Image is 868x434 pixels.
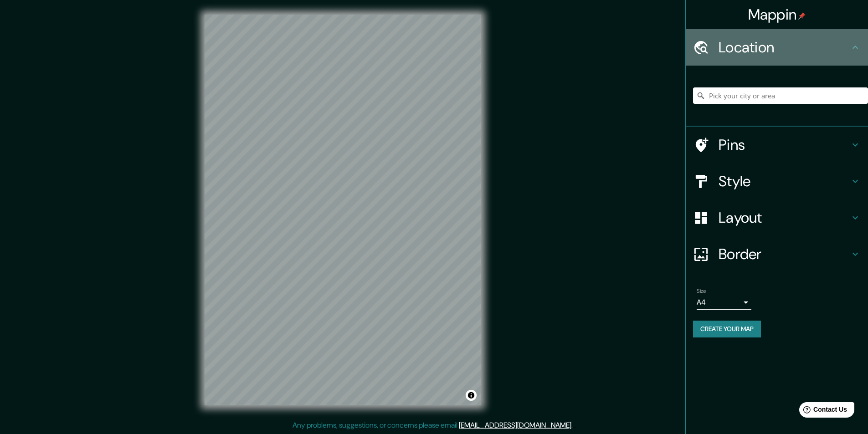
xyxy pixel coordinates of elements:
label: Size [697,287,706,295]
button: Create your map [693,321,761,337]
div: . [573,420,574,431]
h4: Style [719,172,850,190]
h4: Pins [719,136,850,154]
a: [EMAIL_ADDRESS][DOMAIN_NAME] [459,420,571,430]
canvas: Map [205,15,481,405]
iframe: Help widget launcher [787,398,858,424]
div: Layout [686,199,868,236]
div: Border [686,236,868,272]
div: Pins [686,127,868,163]
img: pin-icon.png [798,12,806,20]
h4: Mappin [748,5,806,24]
div: A4 [697,295,751,310]
h4: Location [719,38,850,56]
p: Any problems, suggestions, or concerns please email . [293,420,573,431]
button: Toggle attribution [466,390,477,401]
div: . [574,420,576,431]
input: Pick your city or area [693,87,868,104]
div: Location [686,29,868,66]
h4: Border [719,245,850,263]
div: Style [686,163,868,199]
h4: Layout [719,209,850,227]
